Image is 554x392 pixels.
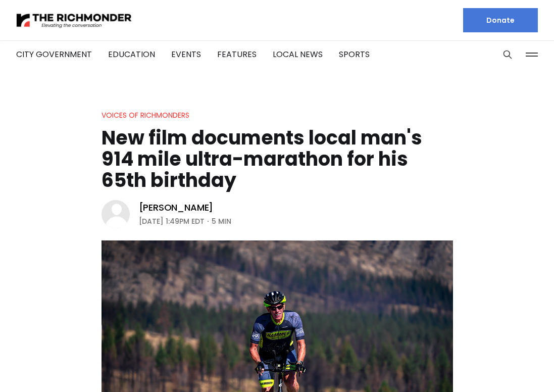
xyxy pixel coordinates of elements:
[108,48,155,60] a: Education
[139,215,205,227] time: [DATE] 1:49PM EDT
[339,48,370,60] a: Sports
[500,47,515,62] button: Search this site
[102,110,189,120] a: Voices of Richmonders
[139,202,214,214] a: [PERSON_NAME]
[212,215,231,227] span: 5 min
[16,48,92,60] a: City Government
[273,48,323,60] a: Local News
[217,48,257,60] a: Features
[102,127,453,191] h1: New film documents local man's 914 mile ultra-marathon for his 65th birthday
[171,48,201,60] a: Events
[16,12,132,29] img: The Richmonder
[463,8,538,32] a: Donate
[469,342,554,392] iframe: portal-trigger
